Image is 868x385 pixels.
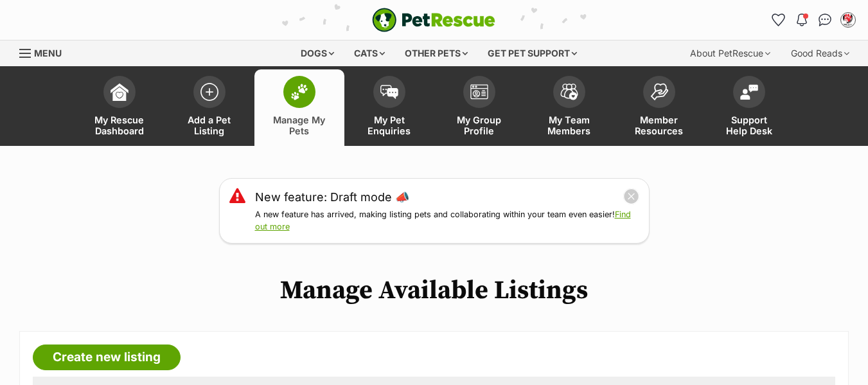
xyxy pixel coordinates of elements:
[540,114,598,136] span: My Team Members
[164,69,254,146] a: Add a Pet Listing
[768,10,789,30] a: Favourites
[560,84,578,100] img: team-members-icon-5396bd8760b3fe7c0b43da4ab00e1e3bb1a5d9ba89233759b79545d2d3fc5d0d.svg
[524,69,614,146] a: My Team Members
[792,10,812,30] button: Notifications
[842,13,855,26] img: Kim Court profile pic
[181,114,238,136] span: Add a Pet Listing
[91,114,148,136] span: My Rescue Dashboard
[681,40,779,66] div: About PetRescue
[434,69,524,146] a: My Group Profile
[111,83,128,101] img: dashboard-icon-eb2f2d2d3e046f16d808141f083e7271f6b2e854fb5c12c21221c1fb7104beca.svg
[344,69,434,146] a: My Pet Enquiries
[380,85,398,99] img: pet-enquiries-icon-7e3ad2cf08bfb03b45e93fb7055b45f3efa6380592205ae92323e6603595dc1f.svg
[797,13,807,26] img: notifications-46538b983faf8c2785f20acdc204bb7945ddae34d4c08c2a6579f10ce5e182be.svg
[650,83,668,100] img: member-resources-icon-8e73f808a243e03378d46382f2149f9095a855e16c252ad45f914b54edf8863c.svg
[255,210,631,231] a: Find out more
[838,10,858,30] button: My account
[450,114,508,136] span: My Group Profile
[396,40,477,66] div: Other pets
[372,8,495,32] img: logo-e224e6f780fb5917bec1dbf3a21bbac754714ae5b6737aabdf751b685950b380.svg
[345,40,394,66] div: Cats
[33,345,181,370] a: Create new listing
[34,48,62,58] span: Menu
[372,8,495,32] a: PetRescue
[815,10,835,30] a: Conversations
[75,69,164,146] a: My Rescue Dashboard
[19,40,71,64] a: Menu
[290,84,308,100] img: manage-my-pets-icon-02211641906a0b7f246fdf0571729dbe1e7629f14944591b6c1af311fb30b64b.svg
[470,84,488,100] img: group-profile-icon-3fa3cf56718a62981997c0bc7e787c4b2cf8bcc04b72c1350f741eb67cf2f40e.svg
[630,114,688,136] span: Member Resources
[270,114,328,136] span: Manage My Pets
[360,114,418,136] span: My Pet Enquiries
[255,188,409,206] a: New feature: Draft mode 📣
[720,114,778,136] span: Support Help Desk
[819,13,832,26] img: chat-41dd97257d64d25036548639549fe6c8038ab92f7586957e7f3b1b290dea8141.svg
[200,83,218,101] img: add-pet-listing-icon-0afa8454b4691262ce3f59096e99ab1cd57d4a30225e0717b998d2c9b9846f56.svg
[782,40,858,66] div: Good Reads
[254,69,344,146] a: Manage My Pets
[479,40,586,66] div: Get pet support
[768,10,858,30] ul: Account quick links
[704,69,794,146] a: Support Help Desk
[623,188,639,204] button: close
[292,40,343,66] div: Dogs
[740,84,758,100] img: help-desk-icon-fdf02630f3aa405de69fd3d07c3f3aa587a6932b1a1747fa1d2bba05be0121f9.svg
[255,209,639,233] p: A new feature has arrived, making listing pets and collaborating within your team even easier!
[614,69,704,146] a: Member Resources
